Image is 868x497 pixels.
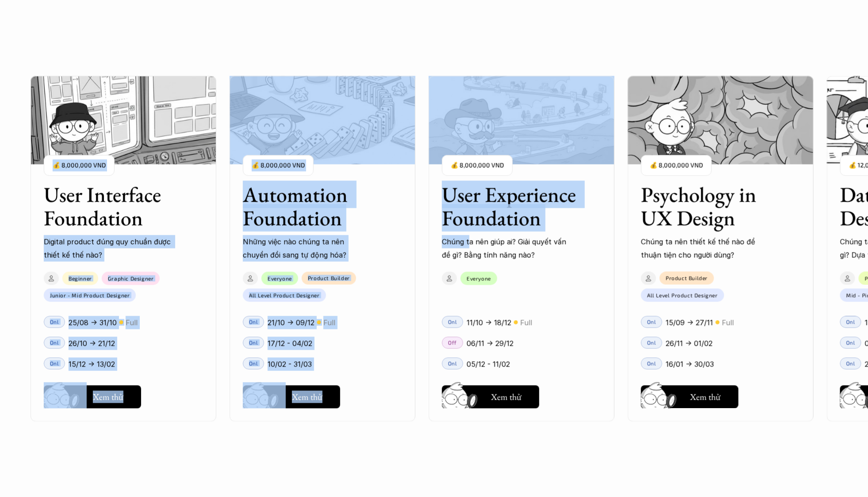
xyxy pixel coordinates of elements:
[641,183,778,229] h3: Psychology in UX Design
[44,235,172,262] p: Digital product đúng quy chuẩn được thiết kế thế nào?
[846,318,855,325] p: Onl
[467,357,510,371] p: 05/12 - 11/02
[268,316,315,329] p: 21/10 -> 09/12
[647,339,656,345] p: Onl
[448,360,457,366] p: Onl
[268,275,292,281] p: Everyone
[249,339,258,345] p: Onl
[520,316,532,329] p: Full
[641,382,738,408] a: Xem thử
[647,292,718,298] p: All Level Product Designer
[243,235,371,262] p: Những việc nào chúng ta nên chuyển đổi sang tự động hóa?
[252,159,305,171] p: 💰 8,000,000 VND
[491,390,522,403] h5: Xem thử
[249,318,258,325] p: Onl
[69,336,115,350] p: 26/10 -> 21/12
[666,275,708,281] p: Product Builder
[690,390,721,403] h5: Xem thử
[243,382,340,408] a: Xem thử
[451,159,504,171] p: 💰 8,000,000 VND
[715,319,720,325] p: 🟡
[442,235,570,262] p: Chúng ta nên giúp ai? Giải quyết vấn đề gì? Bằng tính năng nào?
[666,316,713,329] p: 15/09 -> 27/11
[249,292,320,298] p: All Level Product Designer
[243,183,380,229] h3: Automation Foundation
[249,360,258,366] p: Onl
[119,319,123,325] p: 🟡
[292,390,323,403] h5: Xem thử
[44,382,141,408] a: Xem thử
[846,339,855,345] p: Onl
[69,316,117,329] p: 25/08 -> 31/10
[666,357,714,371] p: 16/01 -> 30/03
[467,316,511,329] p: 11/10 -> 18/12
[268,357,312,371] p: 10/02 - 31/03
[126,316,138,329] p: Full
[647,360,656,366] p: Onl
[722,316,734,329] p: Full
[323,316,335,329] p: Full
[69,357,115,371] p: 15/12 -> 13/02
[44,385,141,408] button: Xem thử
[467,275,491,281] p: Everyone
[243,385,340,408] button: Xem thử
[442,385,539,408] button: Xem thử
[641,235,769,262] p: Chúng ta nên thiết kế thế nào để thuận tiện cho người dùng?
[641,385,738,408] button: Xem thử
[846,360,855,366] p: Onl
[442,183,579,229] h3: User Experience Foundation
[53,159,106,171] p: 💰 8,000,000 VND
[666,336,713,350] p: 26/11 -> 01/02
[108,275,154,281] p: Graphic Designer
[93,390,123,403] h5: Xem thử
[448,318,457,325] p: Onl
[44,183,181,229] h3: User Interface Foundation
[647,318,656,325] p: Onl
[448,339,457,345] p: Off
[50,292,130,298] p: Junior - Mid Product Designer
[308,275,350,281] p: Product Builder
[650,159,703,171] p: 💰 8,000,000 VND
[514,319,518,325] p: 🟡
[442,382,539,408] a: Xem thử
[69,275,92,281] p: Beginner
[467,336,514,350] p: 06/11 -> 29/12
[317,319,321,325] p: 🟡
[268,336,312,350] p: 17/12 - 04/02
